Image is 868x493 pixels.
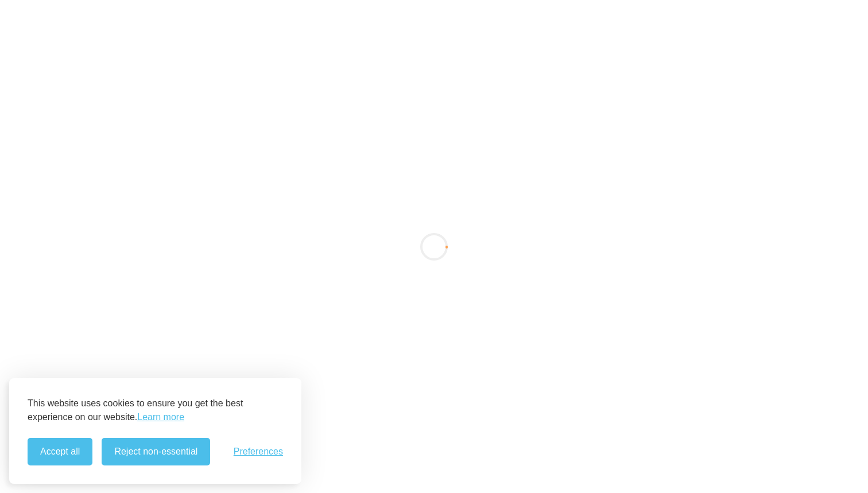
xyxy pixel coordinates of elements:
[28,397,283,424] p: This website uses cookies to ensure you get the best experience on our website.
[234,447,283,457] button: Toggle preferences
[28,438,92,465] button: Accept all cookies
[102,438,210,465] button: Reject non-essential
[234,447,283,457] span: Preferences
[137,410,184,424] a: Learn more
